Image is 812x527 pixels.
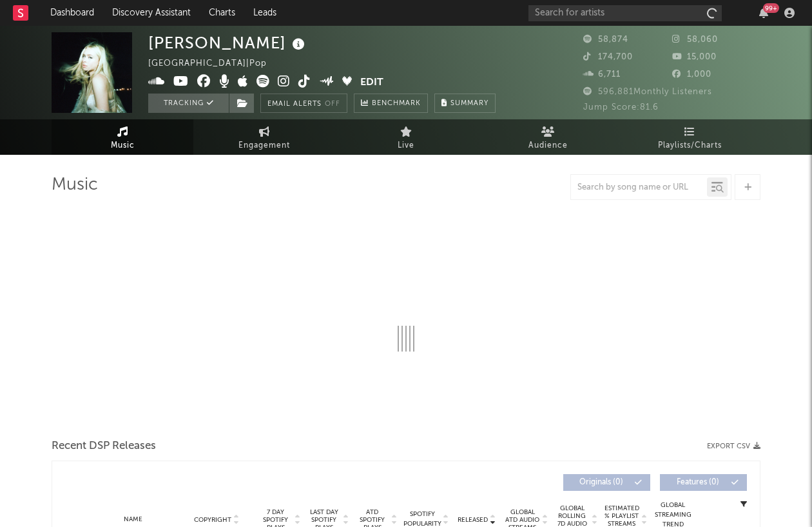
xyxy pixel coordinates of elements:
[759,8,768,18] button: 99+
[398,138,414,154] span: Live
[672,53,717,61] span: 15,000
[583,103,659,112] span: Jump Score: 81.6
[325,101,340,108] em: Off
[148,32,308,54] div: [PERSON_NAME]
[52,439,156,454] span: Recent DSP Releases
[658,138,722,154] span: Playlists/Charts
[91,515,175,524] div: Name
[672,70,711,79] span: 1,000
[148,56,282,72] div: [GEOGRAPHIC_DATA] | Pop
[763,3,779,13] div: 99 +
[52,119,193,155] a: Music
[193,119,335,155] a: Engagement
[450,100,488,107] span: Summary
[477,119,619,155] a: Audience
[660,474,747,491] button: Features(0)
[434,94,496,113] button: Summary
[583,35,628,44] span: 58,874
[372,96,421,112] span: Benchmark
[238,138,290,154] span: Engagement
[571,183,707,193] input: Search by song name or URL
[619,119,760,155] a: Playlists/Charts
[148,94,229,113] button: Tracking
[354,94,428,113] a: Benchmark
[583,53,633,61] span: 174,700
[528,5,722,21] input: Search for artists
[111,138,135,154] span: Music
[458,516,488,524] span: Released
[572,479,631,486] span: Originals ( 0 )
[194,516,231,524] span: Copyright
[360,75,383,91] button: Edit
[563,474,650,491] button: Originals(0)
[583,88,712,96] span: 596,881 Monthly Listeners
[260,94,347,113] button: Email AlertsOff
[583,70,621,79] span: 6,711
[528,138,568,154] span: Audience
[668,479,728,486] span: Features ( 0 )
[672,35,718,44] span: 58,060
[707,442,760,450] button: Export CSV
[335,119,477,155] a: Live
